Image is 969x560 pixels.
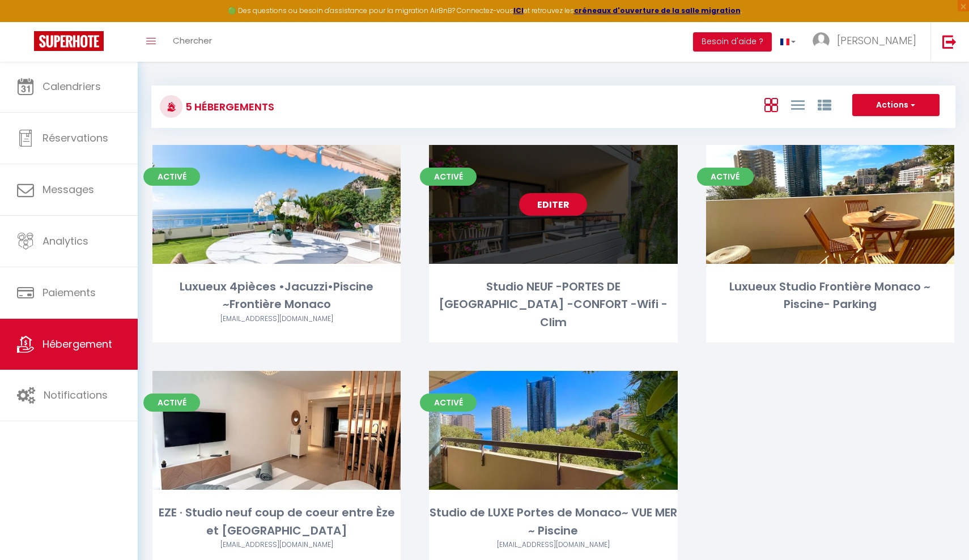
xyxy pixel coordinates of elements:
[429,278,677,331] div: Studio NEUF -PORTES DE [GEOGRAPHIC_DATA] -CONFORT -Wifi -Clim
[42,79,101,93] span: Calendriers
[574,6,741,15] a: créneaux d'ouverture de la salle migration
[697,168,754,186] span: Activé
[942,35,957,49] img: logout
[791,95,805,114] a: Vue en Liste
[173,35,212,46] span: Chercher
[164,22,220,62] a: Chercher
[693,32,772,52] button: Besoin d'aide ?
[837,33,916,48] span: [PERSON_NAME]
[519,193,587,216] a: Editer
[706,278,954,314] div: Luxueux Studio Frontière Monaco ~ Piscine- Parking
[429,504,677,540] div: Studio de LUXE Portes de Monaco~ VUE MER ~ Piscine
[143,394,200,412] span: Activé
[182,94,274,119] h3: 5 Hébergements
[42,234,88,248] span: Analytics
[818,95,831,114] a: Vue par Groupe
[42,182,94,196] span: Messages
[42,285,96,300] span: Paiements
[152,540,401,550] div: Airbnb
[813,32,830,49] img: ...
[143,168,200,186] span: Activé
[804,22,930,62] a: ... [PERSON_NAME]
[152,314,401,324] div: Airbnb
[152,504,401,540] div: EZE · Studio neuf coup de coeur entre Èze et [GEOGRAPHIC_DATA]
[42,131,108,145] span: Réservations
[420,394,477,412] span: Activé
[34,31,104,51] img: Super Booking
[513,6,524,15] a: ICI
[420,168,477,186] span: Activé
[429,540,677,550] div: Airbnb
[44,388,108,402] span: Notifications
[42,337,112,351] span: Hébergement
[852,94,940,117] button: Actions
[9,5,43,39] button: Ouvrir le widget de chat LiveChat
[152,278,401,314] div: Luxueux 4pièces •Jacuzzi•Piscine ~Frontière Monaco
[764,95,778,114] a: Vue en Box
